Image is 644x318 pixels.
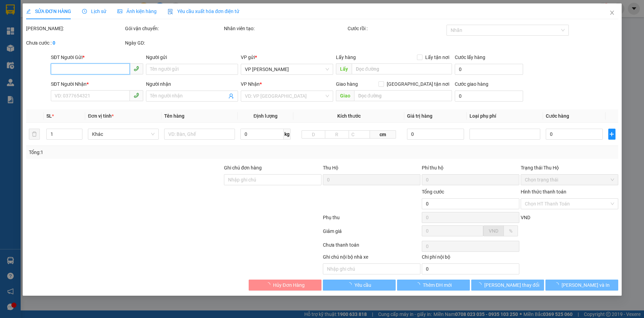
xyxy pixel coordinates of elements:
input: Ghi chú đơn hàng [224,174,321,185]
input: Dọc đường [351,63,452,74]
button: [PERSON_NAME] và In [545,280,618,291]
span: Cước hàng [546,113,569,119]
button: Close [602,3,621,23]
span: Thêm ĐH mới [422,281,451,289]
span: VP Nhận [241,81,260,87]
span: close [609,10,614,15]
span: Định lượng [253,113,278,119]
div: Ngày GD: [125,39,223,47]
span: loading [554,282,561,287]
div: Giảm giá [322,227,421,239]
span: SỬA ĐƠN HÀNG [26,9,71,14]
div: SĐT Người Gửi [51,54,143,61]
span: loading [415,282,422,287]
span: phone [133,93,139,98]
span: Đơn vị tính [88,113,114,119]
span: plus [608,131,615,137]
div: Chưa thanh toán [322,241,421,253]
span: Yêu cầu xuất hóa đơn điện tử [168,9,239,14]
span: Lấy tận nơi [422,54,452,61]
div: Chi phí nội bộ [421,253,519,263]
span: [PERSON_NAME] thay đổi [484,281,539,289]
b: 0 [53,40,55,46]
span: Giao hàng [336,81,358,87]
button: [PERSON_NAME] thay đổi [471,280,544,291]
span: clock-circle [82,9,87,14]
span: kg [284,129,291,140]
button: delete [29,129,40,140]
span: Kích thước [337,113,360,119]
span: Ảnh kiện hàng [117,9,157,14]
label: Cước lấy hàng [454,55,485,60]
span: [PERSON_NAME] và In [561,281,609,289]
label: Hình thức thanh toán [520,189,566,195]
span: Thu Hộ [323,165,338,170]
input: Nhập ghi chú [323,263,420,274]
span: Yêu cầu [354,281,371,289]
input: C [348,130,370,139]
div: Tổng: 1 [29,149,249,156]
span: Giá trị hàng [407,113,432,119]
input: VD: Bàn, Ghế [164,129,235,140]
input: Cước lấy hàng [454,64,523,75]
img: icon [168,9,173,14]
span: VP LÊ HỒNG PHONG [245,64,329,74]
span: cm [370,130,396,139]
label: Ghi chú đơn hàng [224,165,262,170]
span: Tổng cước [421,189,444,195]
span: Lấy hàng [336,55,355,60]
span: SL [46,113,52,119]
span: Hủy Đơn Hàng [273,281,304,289]
button: Thêm ĐH mới [397,280,470,291]
div: VP gửi [241,54,333,61]
div: Trạng thái Thu Hộ [520,164,618,172]
div: Nhân viên tạo: [224,25,346,32]
button: Hủy Đơn Hàng [249,280,321,291]
span: loading [265,282,273,287]
span: edit [26,9,31,14]
div: [PERSON_NAME]: [26,25,124,32]
span: Khác [92,129,155,139]
span: % [509,228,512,234]
button: Yêu cầu [323,280,396,291]
button: plus [608,129,615,140]
div: Phí thu hộ [421,164,519,174]
span: Chọn trạng thái [524,175,614,185]
span: VND [520,215,530,220]
label: Cước giao hàng [454,81,488,87]
th: Loại phụ phí [466,109,543,123]
div: Cước rồi : [347,25,445,32]
span: user-add [228,93,234,99]
div: Người gửi [146,54,238,61]
span: picture [117,9,122,14]
div: Chưa cước : [26,39,124,47]
div: Gói vận chuyển: [125,25,223,32]
input: D [302,130,325,139]
span: loading [347,282,354,287]
input: R [325,130,349,139]
span: Lịch sử [82,9,106,14]
div: Người nhận [146,80,238,88]
span: Giao [336,90,354,101]
div: SĐT Người Nhận [51,80,143,88]
div: Ghi chú nội bộ nhà xe [323,253,420,263]
span: phone [133,66,139,71]
span: VND [488,228,498,234]
input: Cước giao hàng [454,91,523,102]
span: loading [476,282,484,287]
div: Phụ thu [322,214,421,226]
span: Tên hàng [164,113,184,119]
span: [GEOGRAPHIC_DATA] tận nơi [384,80,452,88]
span: Lấy [336,63,351,74]
input: Dọc đường [354,90,452,101]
